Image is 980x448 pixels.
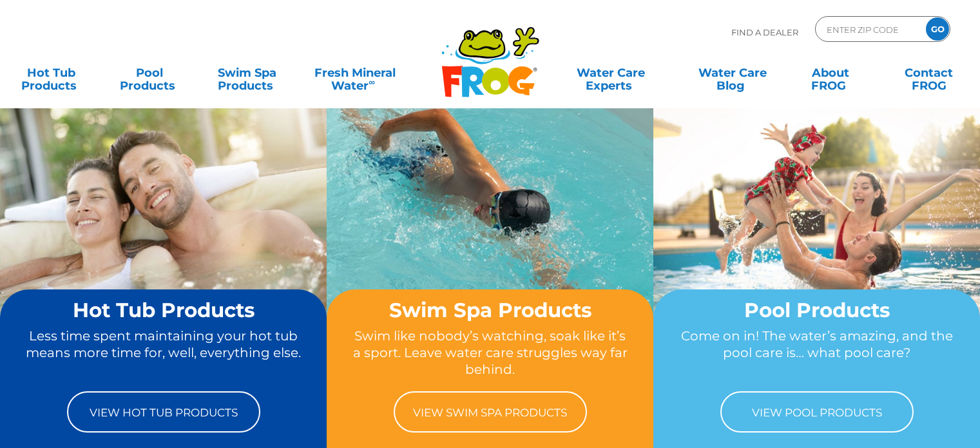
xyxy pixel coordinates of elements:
a: Fresh MineralWater∞ [307,60,403,86]
a: Water CareBlog [695,60,771,86]
h2: Hot Tub Products [24,299,302,321]
a: Swim SpaProducts [209,60,285,86]
p: Swim like nobody’s watching, soak like it’s a sport. Leave water care struggles way far behind. [351,327,629,378]
img: home-banner-swim-spa-short [327,108,653,352]
a: ContactFROG [891,60,967,86]
p: Find A Dealer [731,16,798,48]
a: View Pool Products [720,391,914,433]
a: View Hot Tub Products [67,391,260,433]
img: home-banner-pool-short [653,108,980,352]
h2: Pool Products [678,299,956,321]
a: PoolProducts [111,60,187,86]
a: AboutFROG [793,60,869,86]
h2: Swim Spa Products [351,299,629,321]
a: Water CareExperts [548,60,673,86]
p: Come on in! The water’s amazing, and the pool care is… what pool care? [678,327,956,378]
input: GO [926,17,949,41]
a: Hot TubProducts [13,60,89,86]
input: Zip Code Form [825,20,912,39]
p: Less time spent maintaining your hot tub means more time for, well, everything else. [24,327,302,378]
sup: ∞ [369,77,375,87]
a: View Swim Spa Products [394,391,587,433]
